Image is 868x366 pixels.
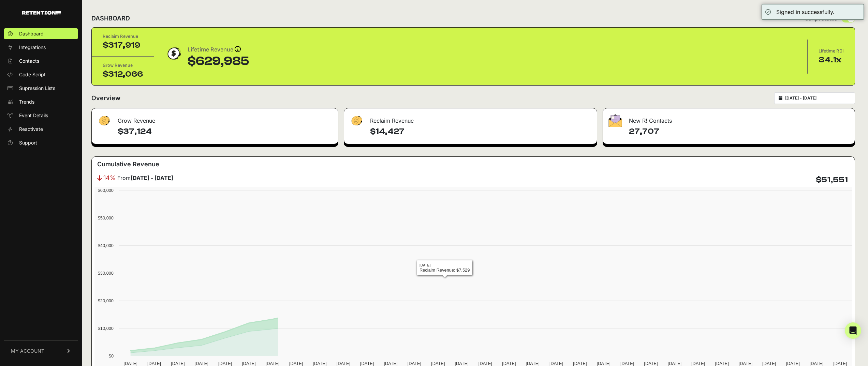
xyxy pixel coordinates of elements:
[98,271,114,276] text: $30,000
[19,44,46,51] span: Integrations
[147,361,161,366] text: [DATE]
[4,110,78,121] a: Event Details
[117,174,173,182] span: From
[97,114,111,127] img: fa-dollar-13500eef13a19c4ab2b9ed9ad552e47b0d9fc28b02b83b90ba0e00f96d6372e9.png
[479,361,492,366] text: [DATE]
[118,126,333,137] h4: $37,124
[4,340,78,361] a: MY ACCOUNT
[845,322,861,339] div: Open Intercom Messenger
[103,69,143,80] div: $312,066
[360,361,374,366] text: [DATE]
[644,361,658,366] text: [DATE]
[4,137,78,148] a: Support
[98,188,114,193] text: $60,000
[103,33,143,40] div: Reclaim Revenue
[4,56,78,66] a: Contacts
[344,108,597,129] div: Reclaim Revenue
[816,174,848,185] h4: $51,551
[195,361,208,366] text: [DATE]
[408,361,421,366] text: [DATE]
[131,174,173,181] strong: [DATE] - [DATE]
[597,361,610,366] text: [DATE]
[103,40,143,51] div: $317,919
[165,45,182,62] img: dollar-coin-05c43ed7efb7bc0c12610022525b4bbbb207c7efeef5aecc26f025e68dcafac9.png
[4,42,78,53] a: Integrations
[289,361,303,366] text: [DATE]
[313,361,326,366] text: [DATE]
[526,361,540,366] text: [DATE]
[4,69,78,80] a: Code Script
[776,8,835,16] div: Signed in successfully.
[573,361,587,366] text: [DATE]
[350,114,363,127] img: fa-dollar-13500eef13a19c4ab2b9ed9ad552e47b0d9fc28b02b83b90ba0e00f96d6372e9.png
[22,11,61,15] img: Retention.com
[98,215,114,220] text: $50,000
[103,62,143,69] div: Grow Revenue
[103,173,116,183] span: 14%
[762,361,776,366] text: [DATE]
[171,361,185,366] text: [DATE]
[91,93,120,103] h2: Overview
[668,361,681,366] text: [DATE]
[19,58,39,64] span: Contacts
[337,361,350,366] text: [DATE]
[431,361,445,366] text: [DATE]
[98,326,114,331] text: $10,000
[92,108,338,129] div: Grow Revenue
[819,48,844,55] div: Lifetime ROI
[549,361,563,366] text: [DATE]
[242,361,255,366] text: [DATE]
[266,361,279,366] text: [DATE]
[833,361,847,366] text: [DATE]
[218,361,232,366] text: [DATE]
[11,348,44,354] span: MY ACCOUNT
[370,126,591,137] h4: $14,427
[502,361,516,366] text: [DATE]
[4,124,78,135] a: Reactivate
[608,114,622,127] img: fa-envelope-19ae18322b30453b285274b1b8af3d052b27d846a4fbe8435d1a52b978f639a2.png
[97,159,159,169] h3: Cumulative Revenue
[19,139,37,146] span: Support
[691,361,705,366] text: [DATE]
[19,85,55,92] span: Supression Lists
[124,361,137,366] text: [DATE]
[188,55,249,68] div: $629,985
[455,361,468,366] text: [DATE]
[4,96,78,107] a: Trends
[4,83,78,94] a: Supression Lists
[109,353,114,359] text: $0
[786,361,799,366] text: [DATE]
[603,108,855,129] div: New R! Contacts
[19,98,34,105] span: Trends
[384,361,397,366] text: [DATE]
[715,361,729,366] text: [DATE]
[98,298,114,303] text: $20,000
[819,55,844,65] div: 34.1x
[620,361,634,366] text: [DATE]
[19,71,46,78] span: Code Script
[19,112,48,119] span: Event Details
[91,14,130,23] h2: DASHBOARD
[98,243,114,248] text: $40,000
[19,126,43,133] span: Reactivate
[19,30,44,37] span: Dashboard
[188,45,249,55] div: Lifetime Revenue
[629,126,849,137] h4: 27,707
[4,28,78,39] a: Dashboard
[739,361,752,366] text: [DATE]
[810,361,823,366] text: [DATE]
